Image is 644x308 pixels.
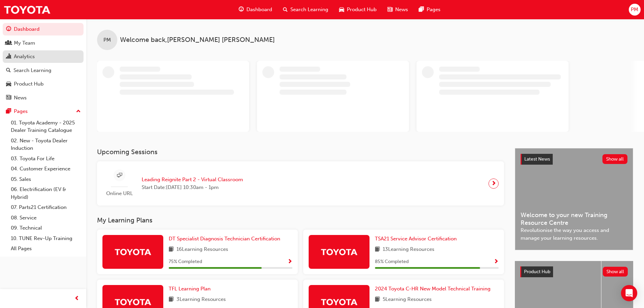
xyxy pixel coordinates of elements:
[8,233,84,244] a: 10. TUNE Rev-Up Training
[375,258,409,266] span: 85 % Completed
[14,108,28,115] div: Pages
[6,26,11,32] span: guage-icon
[14,94,27,102] div: News
[3,92,84,104] a: News
[521,154,627,165] a: Latest NewsShow all
[629,4,641,16] button: PM
[375,236,457,242] span: TSA21 Service Advisor Certification
[3,105,84,118] button: Pages
[494,258,499,266] button: Show Progress
[142,184,243,191] span: Start Date: [DATE] 10:30am - 1pm
[176,295,226,304] span: 3 Learning Resources
[290,6,328,14] span: Search Learning
[375,286,491,292] span: 2024 Toyota C-HR New Model Technical Training
[3,37,84,49] a: My Team
[334,3,382,17] a: car-iconProduct Hub
[521,227,627,242] span: Revolutionise the way you access and manage your learning resources.
[14,39,35,47] div: My Team
[8,136,84,153] a: 02. New - Toyota Dealer Induction
[3,64,84,77] a: Search Learning
[169,295,174,304] span: book-icon
[102,167,499,200] a: Online URLLeading Reignite Part 2 - Virtual ClassroomStart Date:[DATE] 10:30am - 1pm
[97,148,504,156] h3: Upcoming Sessions
[375,285,493,293] a: 2024 Toyota C-HR New Model Technical Training
[494,259,499,265] span: Show Progress
[413,3,446,17] a: pages-iconPages
[102,190,136,197] span: Online URL
[114,296,151,308] img: Trak
[375,295,380,304] span: book-icon
[375,235,459,243] a: TSA21 Service Advisor Certification
[246,6,272,14] span: Dashboard
[347,6,377,14] span: Product Hub
[114,246,151,258] img: Trak
[602,154,628,164] button: Show all
[8,202,84,213] a: 07. Parts21 Certification
[395,6,408,14] span: News
[6,54,11,60] span: chart-icon
[8,174,84,185] a: 05. Sales
[320,246,358,258] img: Trak
[169,286,211,292] span: TFL Learning Plan
[491,179,496,188] span: next-icon
[419,5,424,14] span: pages-icon
[278,3,334,17] a: search-iconSearch Learning
[524,156,550,162] span: Latest News
[169,245,174,254] span: book-icon
[239,5,244,14] span: guage-icon
[382,3,413,17] a: news-iconNews
[169,258,202,266] span: 75 % Completed
[117,171,122,180] span: sessionType_ONLINE_URL-icon
[8,213,84,223] a: 08. Service
[6,109,11,115] span: pages-icon
[14,67,51,74] div: Search Learning
[3,50,84,63] a: Analytics
[287,258,292,266] button: Show Progress
[320,296,358,308] img: Trak
[6,95,11,101] span: news-icon
[603,267,628,277] button: Show all
[524,269,550,275] span: Product Hub
[8,118,84,136] a: 01. Toyota Academy - 2025 Dealer Training Catalogue
[6,81,11,87] span: car-icon
[621,285,637,301] div: Open Intercom Messenger
[427,6,440,14] span: Pages
[142,176,243,184] span: Leading Reignite Part 2 - Virtual Classroom
[169,236,280,242] span: DT Specialist Diagnosis Technician Certification
[287,259,292,265] span: Show Progress
[97,216,504,224] h3: My Learning Plans
[76,107,81,116] span: up-icon
[8,153,84,164] a: 03. Toyota For Life
[383,245,434,254] span: 13 Learning Resources
[8,184,84,202] a: 06. Electrification (EV & Hybrid)
[3,2,51,17] img: Trak
[521,211,627,227] span: Welcome to your new Training Resource Centre
[8,164,84,174] a: 04. Customer Experience
[387,5,392,14] span: news-icon
[3,23,84,35] a: Dashboard
[8,223,84,233] a: 09. Technical
[6,40,11,46] span: people-icon
[515,148,633,250] a: Latest NewsShow allWelcome to your new Training Resource CentreRevolutionise the way you access a...
[520,266,628,277] a: Product HubShow all
[120,36,275,44] span: Welcome back , [PERSON_NAME] [PERSON_NAME]
[74,294,79,303] span: prev-icon
[339,5,344,14] span: car-icon
[8,243,84,254] a: All Pages
[3,78,84,90] a: Product Hub
[631,6,638,14] span: PM
[14,80,44,88] div: Product Hub
[103,36,111,44] span: PM
[283,5,288,14] span: search-icon
[176,245,228,254] span: 16 Learning Resources
[375,245,380,254] span: book-icon
[169,235,283,243] a: DT Specialist Diagnosis Technician Certification
[169,285,213,293] a: TFL Learning Plan
[6,68,11,74] span: search-icon
[3,22,84,105] button: DashboardMy TeamAnalyticsSearch LearningProduct HubNews
[14,53,35,61] div: Analytics
[233,3,278,17] a: guage-iconDashboard
[383,295,432,304] span: 5 Learning Resources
